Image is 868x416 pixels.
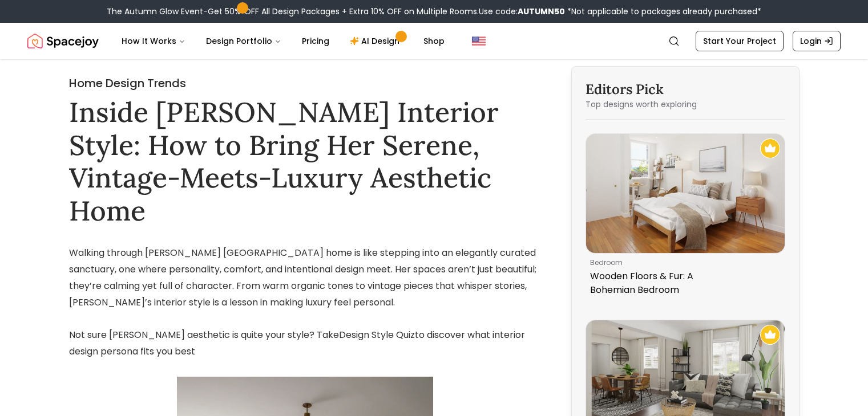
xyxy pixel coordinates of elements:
[69,96,542,227] h1: Inside [PERSON_NAME] Interior Style: How to Bring Her Serene, Vintage-Meets-Luxury Aesthetic Home
[341,30,412,52] a: AI Design
[107,6,761,17] div: The Autumn Glow Event-Get 50% OFF All Design Packages + Extra 10% OFF on Multiple Rooms.
[414,30,454,52] a: Shop
[27,23,841,59] nav: Global
[112,30,454,52] nav: Main
[565,6,761,17] span: *Not applicable to packages already purchased*
[69,75,542,91] h2: Home Design Trends
[339,328,415,341] a: Design Style Quiz
[586,80,785,99] h3: Editors Pick
[760,138,780,158] img: Recommended Spacejoy Design - Wooden Floors & Fur: A Bohemian Bedroom
[27,30,99,52] img: Spacejoy Logo
[479,6,565,17] span: Use code:
[197,30,290,52] button: Design Portfolio
[472,34,486,48] img: United States
[27,30,99,52] a: Spacejoy
[586,99,785,110] p: Top designs worth exploring
[69,245,542,311] div: Walking through [PERSON_NAME] [GEOGRAPHIC_DATA] home is like stepping into an elegantly curated s...
[696,31,784,51] a: Start Your Project
[112,30,195,52] button: How It Works
[590,258,776,267] p: bedroom
[590,270,776,297] p: Wooden Floors & Fur: A Bohemian Bedroom
[69,327,542,360] div: Not sure [PERSON_NAME] aesthetic is quite your style? Take to discover what interior design perso...
[518,6,565,17] b: AUTUMN50
[586,133,785,301] a: Wooden Floors & Fur: A Bohemian BedroomRecommended Spacejoy Design - Wooden Floors & Fur: A Bohem...
[586,134,785,253] img: Wooden Floors & Fur: A Bohemian Bedroom
[793,31,841,51] a: Login
[293,30,338,52] a: Pricing
[760,325,780,345] img: Recommended Spacejoy Design - Rattan & Wicker Accents: A Mid-Century Boho Living/Dining Room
